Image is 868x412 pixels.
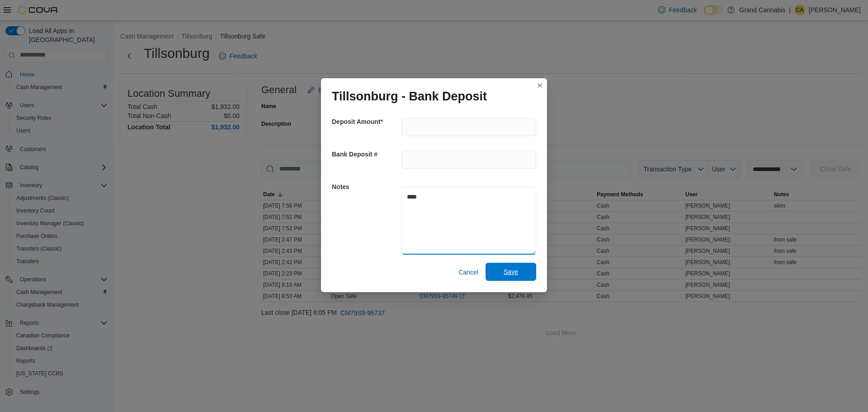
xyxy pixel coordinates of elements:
[332,113,400,131] h5: Deposit Amount
[332,145,400,163] h5: Bank Deposit #
[332,89,487,104] h1: Tillsonburg - Bank Deposit
[486,263,536,281] button: Save
[332,178,400,196] h5: Notes
[504,267,518,276] span: Save
[455,263,482,281] button: Cancel
[534,80,545,91] button: Closes this modal window
[458,268,478,277] span: Cancel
